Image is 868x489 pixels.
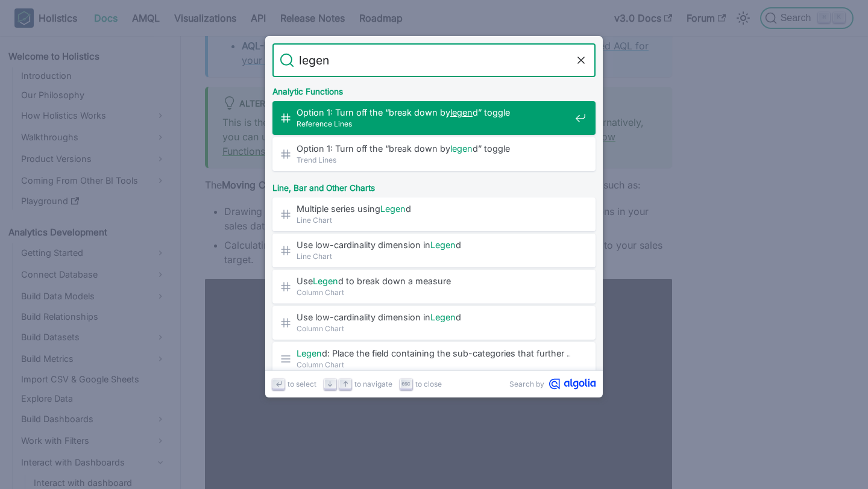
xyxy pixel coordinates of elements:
span: to close [415,378,442,390]
a: Multiple series usingLegend​Line Chart [272,198,596,231]
span: Column Chart [297,287,570,298]
svg: Enter key [274,379,283,388]
span: Use d to break down a measure​ [297,275,570,287]
span: Line Chart [297,251,570,262]
span: Line Chart [297,214,570,226]
mark: legen [450,143,473,154]
mark: Legen [297,348,322,358]
a: Legend: Place the field containing the sub-categories that further …Column Chart [272,342,596,376]
span: to select [288,378,316,390]
mark: Legen [430,240,456,250]
span: Option 1: Turn off the “break down by d” toggle​ [297,143,570,154]
span: Use low-cardinality dimension in d​ [297,239,570,251]
mark: legen [450,107,473,117]
a: UseLegend to break down a measure​Column Chart [272,270,596,304]
div: Line, Bar and Other Charts [270,173,598,198]
input: Search docs [294,43,574,77]
span: Trend Lines [297,154,570,166]
span: d: Place the field containing the sub-categories that further … [297,347,570,359]
svg: Arrow up [341,379,350,388]
span: Reference Lines [297,118,570,129]
span: Use low-cardinality dimension in d​ [297,311,570,323]
a: Use low-cardinality dimension inLegend​Column Chart [272,306,596,340]
span: Option 1: Turn off the “break down by d” toggle​ [297,107,570,118]
svg: Algolia [549,378,596,390]
a: Use low-cardinality dimension inLegend​Line Chart [272,234,596,267]
span: Column Chart [297,359,570,370]
mark: Legen [313,276,338,286]
a: Option 1: Turn off the “break down bylegend” toggle​Trend Lines [272,137,596,171]
mark: Legen [430,312,456,322]
span: Search by [509,378,544,390]
span: to navigate [354,378,392,390]
mark: Legen [380,204,406,214]
span: Multiple series using d​ [297,203,570,214]
button: Clear the query [574,53,588,67]
svg: Arrow down [325,379,335,388]
div: Analytic Functions [270,77,598,101]
a: Search byAlgolia [509,378,596,390]
span: Column Chart [297,323,570,334]
a: Option 1: Turn off the “break down bylegend” toggle​Reference Lines [272,101,596,135]
svg: Escape key [401,379,410,388]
